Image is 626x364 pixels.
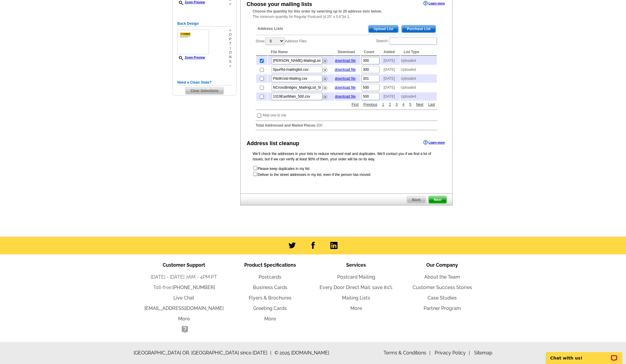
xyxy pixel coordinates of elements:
th: Added [381,48,400,56]
img: delete.png [323,68,327,72]
label: Show Address Files [256,37,307,45]
span: t [229,42,232,46]
th: Count [361,48,380,56]
li: [DATE] - [DATE] 7AM - 4PM PT [141,274,227,281]
a: Learn more [423,1,445,6]
div: - [253,21,440,135]
div: The minimum quantity for Regular Postcard (4.25" x 5.6")is 1. [241,9,452,19]
img: small-thumb.jpg [177,30,209,54]
a: 4 [401,102,406,107]
a: 5 [408,102,413,107]
li: Toll-free: [141,284,227,291]
a: 3 [394,102,399,107]
a: Previous [362,102,379,107]
span: [GEOGRAPHIC_DATA] OR, [GEOGRAPHIC_DATA] since [DATE] [134,349,271,357]
a: download file [335,85,356,90]
h5: Back Design [177,21,232,27]
a: Business Cards [253,285,287,290]
th: List Type [401,48,437,56]
a: Terms & Conditions [384,350,430,356]
span: » [229,64,232,68]
form: Please keep duplicates in my list Deliver to the street addresses in my list, even if the person ... [253,165,440,177]
span: » [229,28,232,33]
span: 300 [316,123,322,128]
a: Case Studies [427,295,457,301]
a: Remove this list [323,85,327,89]
div: Choose your mailing lists [247,0,312,8]
iframe: LiveChat chat widget [542,345,626,364]
a: Remove this list [323,76,327,80]
a: Back [407,196,426,204]
span: n [229,55,232,59]
a: Privacy Policy [435,350,470,356]
a: Partner Program [424,305,461,311]
a: [EMAIL_ADDRESS][DOMAIN_NAME] [144,305,224,311]
th: File Name [268,48,334,56]
span: Product Specifications [244,262,296,268]
input: Search: [389,37,437,44]
a: About the Team [424,274,460,280]
a: 1 [381,102,386,107]
span: Back [407,196,426,203]
span: Our Company [426,262,458,268]
a: Live Chat [173,295,194,301]
img: delete.png [323,77,327,81]
span: Clear Selections [185,87,223,94]
span: Customer Support [163,262,205,268]
td: [DATE] [381,56,400,65]
strong: Choose the quantity for this order by selecting up to 20 address lists below. [253,9,382,13]
td: Uploaded [401,83,437,92]
a: First [350,102,360,107]
td: Uploaded [401,56,437,65]
strong: Total Addressed and Mailed Pieces [256,123,315,128]
a: More [178,316,190,322]
a: [PHONE_NUMBER] [172,285,215,290]
span: Upload List [369,25,398,33]
a: Every Door Direct Mail: save 81% [320,285,393,290]
a: Postcards [259,274,281,280]
a: Mailing Lists [342,295,370,301]
span: Purchase List [402,25,436,33]
a: Last [427,102,436,107]
img: delete.png [323,95,327,99]
td: Uploaded [401,92,437,101]
img: delete.png [323,86,327,90]
a: 2 [387,102,393,107]
label: Search: [376,37,437,45]
span: Services [346,262,366,268]
a: Remove this list [323,93,327,98]
select: ShowAddress Files [265,37,284,45]
a: Zoom Preview [177,1,205,4]
a: Postcard Mailing [337,274,375,280]
a: Learn more [423,140,445,145]
a: download file [335,94,356,99]
td: [DATE] [381,83,400,92]
span: s [229,59,232,64]
img: delete.png [323,59,327,63]
span: p [229,37,232,42]
span: i [229,46,232,50]
td: [DATE] [381,92,400,101]
span: o [229,33,232,37]
a: More [350,305,362,311]
a: Greeting Cards [253,305,287,311]
div: Address list cleanup [247,139,299,148]
a: download file [335,59,356,63]
a: Next [415,102,425,107]
a: download file [335,67,356,72]
td: [DATE] [381,74,400,83]
th: Download [335,48,360,56]
a: download file [335,76,356,81]
td: Uploaded [401,74,437,83]
td: Mail one to me [262,112,287,118]
a: Sitemap [474,350,492,356]
a: Remove this list [323,67,327,71]
p: We’ll check the addresses in your lists to reduce returned mail and duplicates. We’ll contact you... [253,151,440,162]
td: Uploaded [401,65,437,74]
a: Flyers & Brochures [249,295,291,301]
td: [DATE] [381,65,400,74]
span: Next [429,196,447,203]
a: Zoom Preview [177,56,205,59]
